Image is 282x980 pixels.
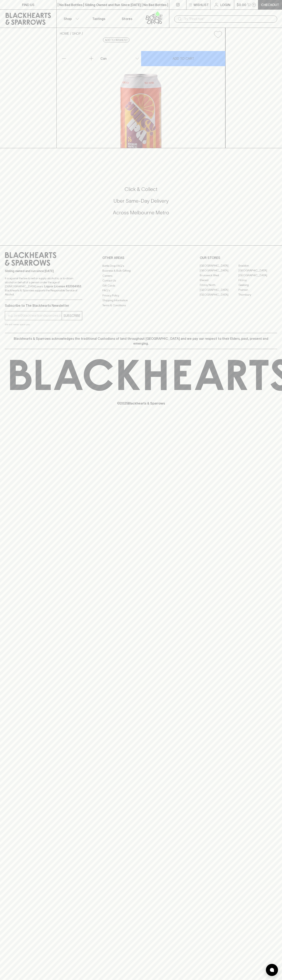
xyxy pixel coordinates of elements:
[92,16,105,21] p: Tastings
[5,276,82,296] p: It is against the law to sell or supply alcohol to, or to obtain alcohol on behalf of a person un...
[238,273,277,278] a: [GEOGRAPHIC_DATA]
[200,273,238,278] a: Brunswick West
[102,283,180,288] a: Gift Cards
[238,292,277,297] a: Thornbury
[238,263,277,268] a: Braddon
[5,209,277,216] h5: Across Melbourne Metro
[220,2,230,7] p: Login
[100,56,107,61] p: Can
[60,32,69,35] a: HOME
[173,56,194,61] p: ADD TO CART
[57,10,85,28] button: Shop
[238,268,277,273] a: [GEOGRAPHIC_DATA]
[200,268,238,273] a: [GEOGRAPHIC_DATA]
[102,298,180,303] a: Shipping Information
[102,273,180,278] a: Careers
[102,303,180,308] a: Terms & Conditions
[194,2,209,7] p: Wishlist
[99,54,141,63] div: Can
[102,278,180,283] a: Contact Us
[270,968,274,972] img: bubble-icon
[200,283,238,288] a: Fitzroy North
[102,288,180,293] a: FAQ's
[200,263,238,268] a: [GEOGRAPHIC_DATA]
[63,313,80,318] p: SUBSCRIBE
[261,2,279,7] p: Checkout
[64,16,72,21] p: Shop
[212,29,224,40] button: Add to wishlist
[8,312,62,319] input: e.g. jane@blackheartsandsparrows.com.au
[44,285,81,288] strong: Liquor License #32064953
[113,10,141,28] a: Stores
[238,283,277,288] a: Geelong
[22,2,34,7] p: FIND US
[200,255,277,260] p: OUR STORES
[5,198,277,204] h5: Uber Same-Day Delivery
[57,41,225,148] img: 50619.png
[8,336,274,346] p: Blackhearts & Sparrows acknowledges the traditional Custodians of land throughout [GEOGRAPHIC_DAT...
[5,303,82,308] p: Subscribe to The Blackhearts Newsletter
[72,32,81,35] a: SHOP
[200,288,238,292] a: [GEOGRAPHIC_DATA]
[237,2,246,7] p: $0.00
[102,263,180,268] a: Bottle Drop FAQ's
[122,16,132,21] p: Stores
[102,293,180,298] a: Privacy Policy
[102,255,180,260] p: OTHER AREAS
[200,292,238,297] a: [GEOGRAPHIC_DATA]
[5,269,82,273] p: Sibling owned and run since [DATE]
[184,16,274,22] input: Try "Pinot noir"
[200,278,238,283] a: Elwood
[141,51,225,66] button: ADD TO CART
[5,322,82,326] p: We will never spam you
[238,278,277,283] a: Fitzroy
[5,186,277,193] h5: Click & Collect
[253,4,255,6] p: 0
[62,311,82,320] button: SUBSCRIBE
[103,38,129,42] button: Add to wishlist
[85,10,113,28] a: Tastings
[102,268,180,273] a: Business & Bulk Gifting
[5,170,277,237] div: Call to action block
[238,288,277,292] a: Prahran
